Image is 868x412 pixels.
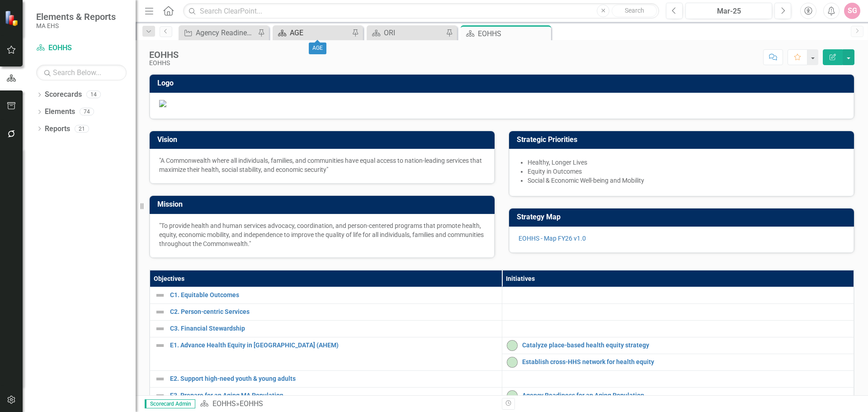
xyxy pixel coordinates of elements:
button: Mar-25 [685,3,772,19]
td: Double-Click to Edit Right Click for Context Menu [502,354,854,370]
img: Not Defined [155,323,165,334]
td: Double-Click to Edit Right Click for Context Menu [502,337,854,354]
a: EOHHS [36,43,127,53]
h3: Strategic Priorities [517,136,849,144]
a: E2. Support high-need youth & young adults [170,375,497,382]
a: Agency Readiness for an Aging Population [181,27,255,38]
input: Search ClearPoint... [183,3,659,19]
li: Healthy, Longer Lives [528,158,844,167]
a: Establish cross-HHS network for health equity [522,359,849,365]
img: Document.png [159,100,844,107]
a: Agency Readiness for an Aging Population [522,392,849,399]
div: EOHHS [240,399,263,408]
div: 21 [75,125,89,133]
td: Double-Click to Edit Right Click for Context Menu [150,303,502,320]
a: Reports [45,124,70,134]
a: ORI [369,27,443,38]
div: Mar-25 [689,6,769,17]
span: Search [625,7,644,14]
a: EOHHS [212,399,236,408]
h3: Strategy Map [517,213,849,221]
td: Double-Click to Edit Right Click for Context Menu [150,370,502,387]
a: Catalyze place-based health equity strategy [522,342,849,349]
div: 14 [86,91,101,99]
span: Scorecard Admin [145,399,195,408]
img: On-track [507,340,518,351]
a: E1. Advance Health Equity in [GEOGRAPHIC_DATA] (AHEM) [170,342,497,349]
h3: Mission [157,200,490,208]
img: Not Defined [155,340,165,351]
div: 74 [80,108,94,116]
div: Agency Readiness for an Aging Population [196,27,255,38]
a: C2. Person-centric Services [170,308,497,315]
a: C3. Financial Stewardship [170,325,497,332]
div: EOHHS [478,28,549,39]
div: AGE [290,27,349,38]
td: Double-Click to Edit Right Click for Context Menu [150,320,502,337]
span: Elements & Reports [36,11,116,22]
img: Not Defined [155,390,165,401]
div: » [200,399,495,409]
button: SG [844,3,860,19]
img: On-track [507,357,518,368]
img: Not Defined [155,307,165,317]
input: Search Below... [36,65,127,81]
td: Double-Click to Edit Right Click for Context Menu [502,387,854,404]
a: E3. Prepare for an Aging MA Population [170,392,497,399]
div: EOHHS [149,60,179,66]
a: C1. Equitable Outcomes [170,292,497,298]
img: Not Defined [155,374,165,384]
a: EOHHS - Map FY26 v1.0 [519,235,586,242]
li: Equity in Outcomes [528,167,844,176]
img: Not Defined [155,290,165,301]
img: ClearPoint Strategy [5,10,20,26]
h3: Logo [157,79,849,87]
a: Elements [45,107,75,117]
div: EOHHS [149,50,179,60]
small: MA EHS [36,22,116,29]
td: Double-Click to Edit Right Click for Context Menu [150,337,502,370]
p: "To provide health and human services advocacy, coordination, and person-centered programs that p... [159,221,485,248]
button: Search [612,5,657,17]
h3: Vision [157,136,490,144]
div: AGE [309,43,326,54]
li: Social & Economic Well-being and Mobility [528,176,844,185]
a: Scorecards [45,90,82,100]
img: On-track [507,390,518,401]
div: ORI [384,27,443,38]
a: AGE [275,27,349,38]
td: Double-Click to Edit Right Click for Context Menu [150,287,502,303]
p: "A Commonwealth where all individuals, families, and communities have equal access to nation-lead... [159,156,485,174]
